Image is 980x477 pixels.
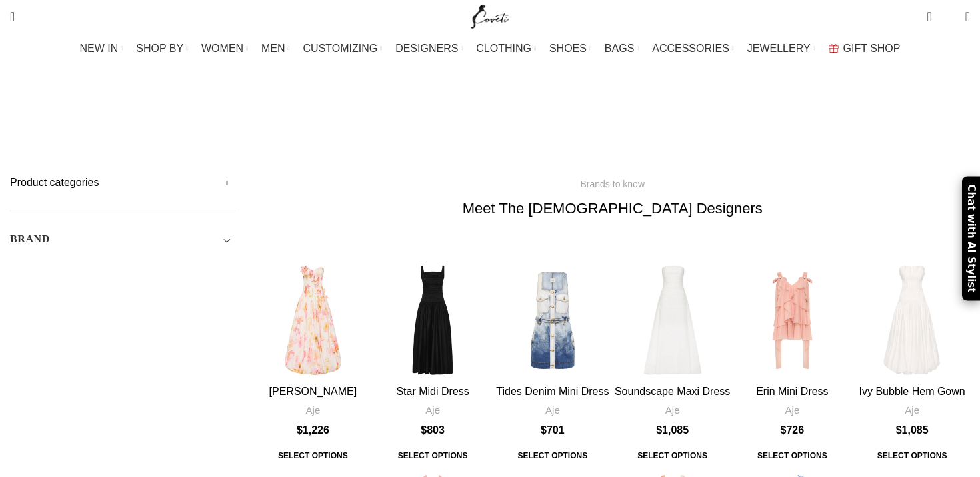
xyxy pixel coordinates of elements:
[509,444,597,468] a: Select options for “Tides Denim Mini Dress”
[854,262,970,378] a: Ivy Bubble Hem Gown
[396,386,469,397] a: Star Midi Dress
[652,42,729,55] span: ACCESSORIES
[905,403,919,417] a: Aje
[843,42,901,55] span: GIFT SHOP
[269,386,357,397] a: [PERSON_NAME]
[425,403,440,417] a: Aje
[665,403,680,417] a: Aje
[628,444,717,468] span: Select options
[261,42,285,55] span: MEN
[781,424,805,436] bdi: 726
[297,424,303,436] span: $
[541,424,547,436] span: $
[3,35,977,62] div: Main navigation
[785,403,799,417] a: Aje
[656,424,662,436] span: $
[756,386,828,397] a: Erin Mini Dress
[496,386,609,397] a: Tides Denim Mini Dress
[10,232,50,246] h5: BRAND
[748,444,837,468] a: Select options for “Erin Mini Dress”
[829,35,901,62] a: GIFT SHOP
[605,42,634,55] span: BAGS
[747,35,815,62] a: JEWELLERY
[320,121,349,133] a: Home
[297,424,329,436] bdi: 1,226
[942,3,955,30] div: My Wishlist
[261,35,289,62] a: MEN
[549,35,591,62] a: SHOES
[868,444,957,468] a: Select options for “Ivy Bubble Hem Gown”
[201,42,243,55] span: WOMEN
[920,3,938,30] a: 0
[375,262,491,378] a: Star Midi Dress
[656,424,689,436] bdi: 1,085
[468,10,513,21] a: Site logo
[509,444,597,468] span: Select options
[581,177,645,191] div: Brands to know
[495,262,611,378] a: Tides Denim Mini Dress
[463,199,763,219] h4: Meet The [DEMOGRAPHIC_DATA] Designers
[476,42,531,55] span: CLOTHING
[735,262,851,378] a: Erin Mini Dress
[615,262,731,378] a: Soundscape Maxi Dress
[628,444,717,468] a: Select options for “Soundscape Maxi Dress”
[859,386,965,397] a: Ivy Bubble Hem Gown
[395,35,463,62] a: DESIGNERS
[136,35,188,62] a: SHOP BY
[421,424,445,436] bdi: 803
[476,35,536,62] a: CLOTHING
[389,444,477,468] a: Select options for “Star Midi Dress”
[747,42,811,55] span: JEWELLERY
[362,121,660,133] span: [DEMOGRAPHIC_DATA] designers fashion brands to know
[10,231,235,255] div: Toggle filter
[545,403,560,417] a: Aje
[395,42,458,55] span: DESIGNERS
[103,77,877,112] h1: [DEMOGRAPHIC_DATA] designers fashion brands to know
[305,403,320,417] a: Aje
[136,42,183,55] span: SHOP BY
[269,444,357,468] span: Select options
[10,175,235,190] h5: Product categories
[945,13,955,23] span: 0
[748,444,837,468] span: Select options
[605,35,639,62] a: BAGS
[421,424,427,436] span: $
[896,424,902,436] span: $
[868,444,957,468] span: Select options
[303,35,383,62] a: CUSTOMIZING
[549,42,587,55] span: SHOES
[896,424,929,436] bdi: 1,085
[615,386,730,397] a: Soundscape Maxi Dress
[652,35,734,62] a: ACCESSORIES
[541,424,565,436] bdi: 701
[3,3,21,30] a: Search
[269,444,357,468] a: Select options for “Gracie Gown”
[928,7,938,17] span: 0
[255,262,371,378] a: Gracie Gown
[389,444,477,468] span: Select options
[303,42,378,55] span: CUSTOMIZING
[80,42,119,55] span: NEW IN
[80,35,123,62] a: NEW IN
[829,44,839,53] img: GiftBag
[781,424,787,436] span: $
[201,35,248,62] a: WOMEN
